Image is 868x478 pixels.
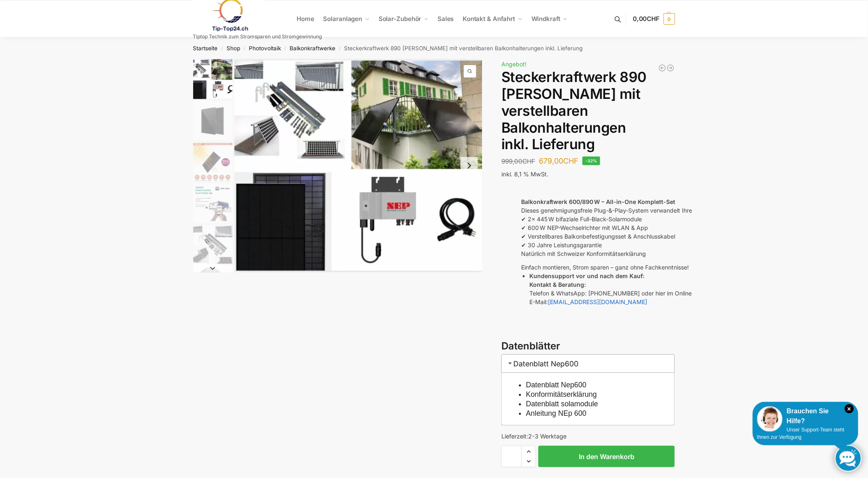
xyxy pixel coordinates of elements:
[178,37,690,59] nav: Breadcrumb
[375,0,432,37] a: Solar-Zubehör
[501,171,548,178] span: inkl. 8,1 % MwSt.
[227,45,240,52] a: Shop
[531,15,560,23] span: Windkraft
[633,7,675,31] a: 0,00CHF 0
[528,433,566,440] span: 2-3 Werktage
[522,446,536,457] span: Increase quantity
[193,264,232,272] button: Next slide
[193,143,232,182] img: Bificial 30 % mehr Leistung
[526,400,598,408] a: Datenblatt solamodule
[323,15,363,23] span: Solaranlagen
[501,354,675,373] h3: Datenblatt Nep600
[234,59,482,272] img: Komplett mit Balkonhalterung
[218,45,227,52] span: /
[234,59,482,272] a: 860 Watt Komplett mit BalkonhalterungKomplett mit Balkonhalterung
[234,59,482,272] li: 1 / 10
[501,69,675,153] h1: Steckerkraftwerk 890 [PERSON_NAME] mit verstellbaren Balkonhalterungen inkl. Lieferung
[563,157,578,165] span: CHF
[845,404,854,413] i: Schließen
[529,272,831,306] li: Telefon & WhatsApp: [PHONE_NUMBER] oder hier im Online Chat unter E-Mail:
[434,0,457,37] a: Sales
[191,141,232,183] li: 3 / 10
[461,157,478,174] button: Next slide
[379,15,421,23] span: Solar-Zubehör
[463,15,515,23] span: Kontakt & Anfahrt
[335,45,344,52] span: /
[521,249,831,258] p: Natürlich mit Schweizer Konformitätserklärung
[529,281,586,288] strong: Kontakt & Beratung:
[193,59,232,99] img: Komplett mit Balkonhalterung
[521,263,831,272] p: Einfach montieren, Strom sparen – ganz ohne Fachkenntnisse!
[583,157,600,165] span: -32%
[526,381,587,389] a: Datenblatt Nep600
[526,409,587,417] a: Anleitung NEp 600
[757,427,845,440] span: Unser Support-Team steht Ihnen zur Verfügung
[529,272,644,279] strong: Kundensupport vor und nach dem Kauf:
[633,15,660,23] span: 0,00
[538,446,675,467] button: In den Warenkorb
[193,184,232,223] img: H2c172fe1dfc145729fae6a5890126e09w.jpg_960x960_39c920dd-527c-43d8-9d2f-57e1d41b5fed_1445x
[193,101,232,141] img: Maysun
[320,0,373,37] a: Solaranlagen
[193,45,218,52] a: Startseite
[521,197,831,249] p: Dieses genehmigungsfreie Plug-&-Play-System verwandelt Ihren Balkon im Handumdrehen in eine Strom...
[191,59,232,100] li: 1 / 10
[757,406,783,432] img: Customer service
[193,225,232,264] img: Aufstaenderung-Balkonkraftwerk_713x
[501,157,535,165] bdi: 999,00
[290,45,335,52] a: Balkonkraftwerke
[501,433,566,440] span: Lieferzeit:
[522,157,535,165] span: CHF
[191,183,232,224] li: 4 / 10
[522,456,536,467] span: Reduce quantity
[521,198,675,205] strong: Balkonkraftwerk 600/890 W – All-in-One Komplett-Set
[191,265,232,306] li: 6 / 10
[191,100,232,141] li: 2 / 10
[501,61,526,68] span: Angebot!
[501,446,522,467] input: Produktmenge
[658,64,667,72] a: 890/600 Watt bificiales Balkonkraftwerk mit 1 kWh smarten Speicher
[757,406,854,426] div: Brauchen Sie Hilfe?
[647,15,660,23] span: CHF
[526,390,597,398] a: Konformitätserklärung
[501,339,675,354] h3: Datenblätter
[281,45,290,52] span: /
[240,45,249,52] span: /
[664,13,675,25] span: 0
[528,0,571,37] a: Windkraft
[438,15,454,23] span: Sales
[539,157,578,165] bdi: 679,00
[548,298,647,305] a: [EMAIL_ADDRESS][DOMAIN_NAME]
[667,64,675,72] a: Balkonkraftwerk 445/600 Watt Bificial
[191,224,232,265] li: 5 / 10
[459,0,526,37] a: Kontakt & Anfahrt
[193,34,322,39] p: Tiptop Technik zum Stromsparen und Stromgewinnung
[249,45,281,52] a: Photovoltaik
